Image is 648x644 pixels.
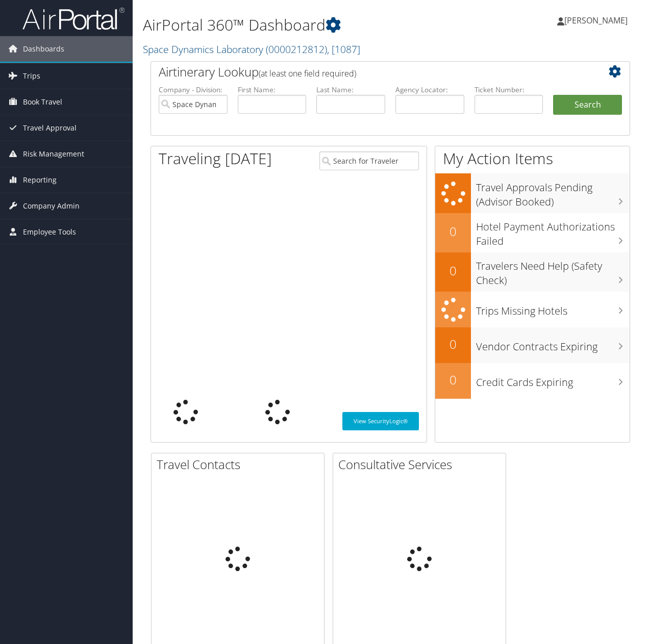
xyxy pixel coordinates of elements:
[23,219,76,245] span: Employee Tools
[159,63,582,81] h2: Airtinerary Lookup
[23,141,84,167] span: Risk Management
[327,42,360,56] span: , [ 1087 ]
[23,36,64,62] span: Dashboards
[435,363,630,399] a: 0Credit Cards Expiring
[316,85,385,95] label: Last Name:
[435,292,630,328] a: Trips Missing Hotels
[553,95,622,115] button: Search
[476,334,630,354] h3: Vendor Contracts Expiring
[22,7,124,31] img: airportal-logo.png
[435,223,471,240] h2: 0
[23,115,77,141] span: Travel Approval
[435,327,630,363] a: 0Vendor Contracts Expiring
[159,85,228,95] label: Company - Division:
[476,299,630,318] h3: Trips Missing Hotels
[338,456,506,473] h2: Consultative Services
[319,151,419,170] input: Search for Traveler
[143,14,473,36] h1: AirPortal 360™ Dashboard
[435,371,471,389] h2: 0
[435,252,630,292] a: 0Travelers Need Help (Safety Check)
[435,148,630,169] h1: My Action Items
[476,254,630,288] h3: Travelers Need Help (Safety Check)
[342,412,419,430] a: View SecurityLogic®
[238,85,307,95] label: First Name:
[557,5,638,36] a: [PERSON_NAME]
[157,456,324,473] h2: Travel Contacts
[266,42,327,56] span: ( 0000212812 )
[435,173,630,213] a: Travel Approvals Pending (Advisor Booked)
[476,370,630,390] h3: Credit Cards Expiring
[259,68,356,79] span: (at least one field required)
[435,213,630,252] a: 0Hotel Payment Authorizations Failed
[23,193,80,219] span: Company Admin
[159,148,272,169] h1: Traveling [DATE]
[476,215,630,248] h3: Hotel Payment Authorizations Failed
[23,167,57,193] span: Reporting
[23,63,40,89] span: Trips
[435,262,471,279] h2: 0
[143,42,360,56] a: Space Dynamics Laboratory
[475,85,543,95] label: Ticket Number:
[476,175,630,209] h3: Travel Approvals Pending (Advisor Booked)
[23,89,62,115] span: Book Travel
[564,15,628,26] span: [PERSON_NAME]
[435,336,471,353] h2: 0
[395,85,464,95] label: Agency Locator:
